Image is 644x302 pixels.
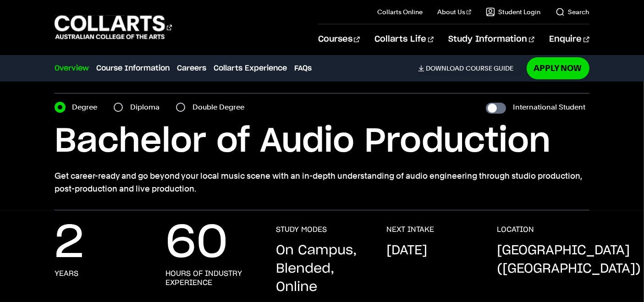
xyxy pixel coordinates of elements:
p: [DATE] [386,242,427,260]
p: 2 [55,225,84,262]
a: Careers [177,63,206,74]
label: Double Degree [193,101,250,114]
a: DownloadCourse Guide [418,64,521,72]
a: Search [556,7,589,16]
div: Go to homepage [55,14,172,40]
label: International Student [513,101,586,114]
h1: Bachelor of Audio Production [55,121,589,162]
h3: LOCATION [497,225,534,234]
a: FAQs [294,63,312,74]
a: Collarts Life [374,24,434,55]
label: Diploma [130,101,165,114]
a: Courses [318,24,360,55]
p: Get career-ready and go beyond your local music scene with an in-depth understanding of audio eng... [55,170,589,195]
a: Student Login [486,7,541,16]
label: Degree [72,101,103,114]
h3: Years [55,269,78,278]
span: Download [426,64,464,72]
a: About Us [437,7,471,16]
a: Enquire [549,24,589,55]
p: [GEOGRAPHIC_DATA] ([GEOGRAPHIC_DATA]) [497,242,641,278]
a: Collarts Experience [214,63,287,74]
h3: Hours of Industry Experience [165,269,258,287]
p: 60 [165,225,228,262]
h3: STUDY MODES [276,225,327,234]
p: On Campus, Blended, Online [276,242,368,297]
a: Collarts Online [377,7,423,16]
a: Study Information [448,24,534,55]
h3: NEXT INTAKE [386,225,434,234]
a: Course Information [96,63,170,74]
a: Overview [55,63,89,74]
a: Apply Now [527,57,589,79]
